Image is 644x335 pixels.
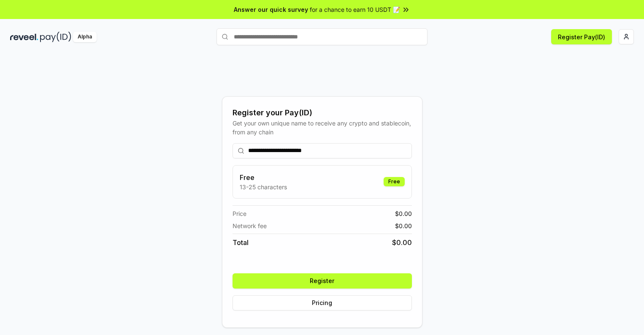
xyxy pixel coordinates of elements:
[551,29,612,44] button: Register Pay(ID)
[234,5,308,14] span: Answer our quick survey
[233,119,412,136] div: Get your own unique name to receive any crypto and stablecoin, from any chain
[40,32,71,42] img: pay_id
[240,172,287,182] h3: Free
[73,32,97,42] div: Alpha
[384,177,405,186] div: Free
[233,209,246,218] span: Price
[233,221,267,230] span: Network fee
[233,273,412,289] button: Register
[10,32,38,42] img: reveel_dark
[395,221,412,230] span: $ 0.00
[233,237,249,248] span: Total
[392,237,412,248] span: $ 0.00
[395,209,412,218] span: $ 0.00
[233,295,412,310] button: Pricing
[233,107,412,119] div: Register your Pay(ID)
[310,5,400,14] span: for a chance to earn 10 USDT 📝
[240,182,287,191] p: 13-25 characters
